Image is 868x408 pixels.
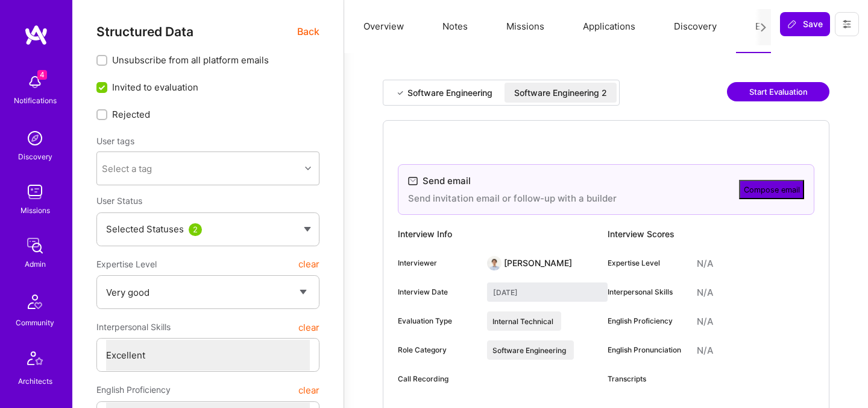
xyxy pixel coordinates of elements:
[112,81,198,94] span: Invited to evaluation
[298,379,319,401] button: clear
[96,196,142,206] span: User Status
[96,379,171,401] span: English Proficiency
[697,286,713,299] div: N/A
[608,316,687,327] div: English Proficiency
[727,82,829,101] button: Start Evaluation
[305,165,311,171] i: icon Chevron
[487,256,502,270] img: User Avatar
[23,126,47,150] img: discovery
[407,87,492,99] div: Software Engineering
[20,346,49,375] img: Architects
[96,253,157,275] span: Expertise Level
[514,87,607,99] div: Software Engineering 2
[25,258,46,270] div: Admin
[18,150,52,163] div: Discovery
[106,223,184,235] span: Selected Statuses
[398,374,477,384] div: Call Recording
[304,227,311,232] img: caret
[102,162,152,175] div: Select a tag
[759,23,768,32] i: icon Next
[189,223,202,236] div: 2
[96,24,193,39] span: Structured Data
[96,135,134,147] label: User tags
[96,316,171,338] span: Interpersonal Skills
[739,180,804,199] button: Compose email
[14,94,57,107] div: Notifications
[112,54,269,66] span: Unsubscribe from all platform emails
[423,174,471,187] div: Send email
[697,344,713,357] div: N/A
[298,316,319,338] button: clear
[608,345,687,355] div: English Pronunciation
[112,108,150,121] span: Rejected
[408,192,617,205] div: Send invitation email or follow-up with a builder
[608,374,687,384] div: Transcripts
[23,180,47,204] img: teamwork
[298,253,319,275] button: clear
[398,225,608,244] div: Interview Info
[697,315,713,328] div: N/A
[23,234,47,258] img: admin teamwork
[297,24,319,39] span: Back
[398,258,477,269] div: Interviewer
[608,287,687,298] div: Interpersonal Skills
[20,287,49,316] img: Community
[16,316,54,329] div: Community
[780,12,830,36] button: Save
[398,287,477,298] div: Interview Date
[23,70,47,94] img: bell
[608,225,814,244] div: Interview Scores
[18,375,52,387] div: Architects
[24,24,48,46] img: logo
[697,257,713,270] div: N/A
[398,345,477,355] div: Role Category
[20,204,50,217] div: Missions
[787,18,823,30] span: Save
[398,316,477,327] div: Evaluation Type
[608,258,687,269] div: Expertise Level
[37,70,47,80] span: 4
[504,257,572,269] div: [PERSON_NAME]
